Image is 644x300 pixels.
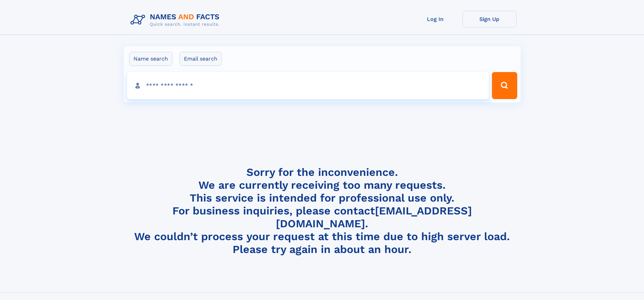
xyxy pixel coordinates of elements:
[408,11,462,27] a: Log In
[492,72,517,99] button: Search Button
[128,11,225,29] img: Logo Names and Facts
[128,166,517,256] h4: Sorry for the inconvenience. We are currently receiving too many requests. This service is intend...
[462,11,517,27] a: Sign Up
[180,52,222,66] label: Email search
[276,204,472,230] a: [EMAIL_ADDRESS][DOMAIN_NAME]
[127,72,489,99] input: search input
[129,52,172,66] label: Name search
